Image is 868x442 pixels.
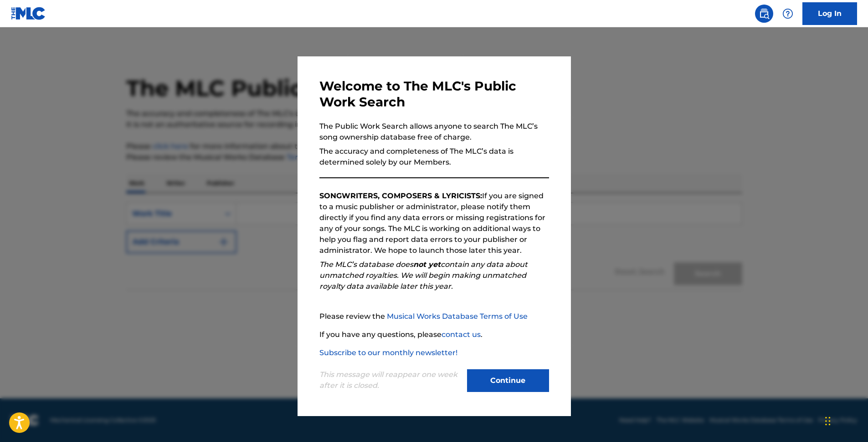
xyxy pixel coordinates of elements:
[467,369,549,392] button: Continue
[319,348,457,357] a: Subscribe to our monthly newsletter!
[442,330,481,339] a: contact us
[11,7,46,20] img: MLC Logo
[759,8,770,19] img: search
[319,369,462,391] p: This message will reappear one week after it is closed.
[319,121,549,143] p: The Public Work Search allows anyone to search The MLC’s song ownership database free of charge.
[319,191,482,200] strong: SONGWRITERS, COMPOSERS & LYRICISTS:
[822,398,868,442] iframe: Chat Widget
[319,329,549,340] p: If you have any questions, please .
[319,191,549,256] p: If you are signed to a music publisher or administrator, please notify them directly if you find ...
[387,312,528,321] a: Musical Works Database Terms of Use
[802,2,857,25] a: Log In
[319,146,549,168] p: The accuracy and completeness of The MLC’s data is determined solely by our Members.
[413,260,441,269] strong: not yet
[319,260,528,291] em: The MLC’s database does contain any data about unmatched royalties. We will begin making unmatche...
[319,78,549,110] h3: Welcome to The MLC's Public Work Search
[319,311,549,322] p: Please review the
[782,8,793,19] img: help
[755,5,773,23] a: Public Search
[779,5,797,23] div: Help
[825,407,831,435] div: Drag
